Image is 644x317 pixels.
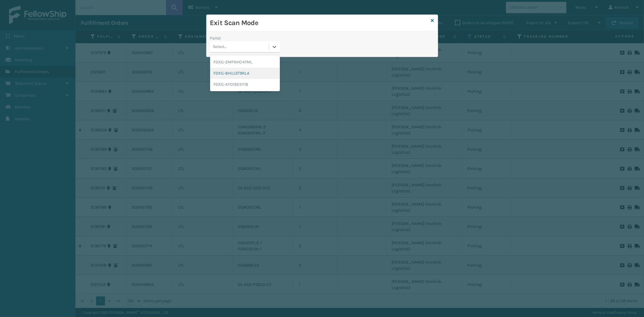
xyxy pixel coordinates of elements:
[210,68,280,79] div: FDXG-8HUJ3T9RLA
[210,35,221,41] label: Pallet
[213,44,227,50] div: Select...
[210,79,280,90] div: FDXG-AYO1BESYI8
[210,18,429,27] h3: Exit Scan Mode
[210,56,280,68] div: FDXG-2MPNHC47ML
